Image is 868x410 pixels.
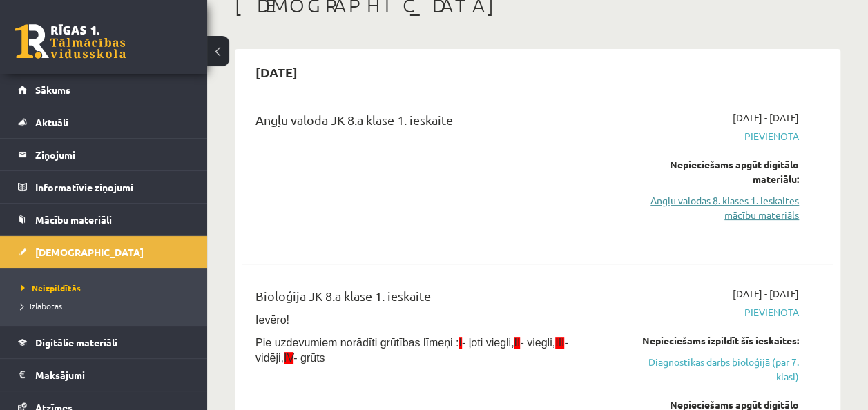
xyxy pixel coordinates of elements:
a: Izlabotās [21,300,193,312]
span: Sākums [35,84,70,96]
h2: [DATE] [242,56,311,88]
span: Digitālie materiāli [35,336,117,349]
div: Nepieciešams apgūt digitālo materiālu: [632,157,799,186]
span: Mācību materiāli [35,213,112,226]
span: Pievienota [632,305,799,320]
span: Izlabotās [21,300,62,311]
span: II [514,337,520,349]
a: Rīgas 1. Tālmācības vidusskola [15,24,126,59]
span: [DATE] - [DATE] [733,110,799,125]
div: Bioloģija JK 8.a klase 1. ieskaite [255,286,611,312]
span: Neizpildītās [21,282,81,293]
a: Maksājumi [18,359,190,391]
span: IV [284,352,293,364]
span: I [459,337,461,349]
a: Neizpildītās [21,282,193,294]
a: Angļu valodas 8. klases 1. ieskaites mācību materiāls [632,193,799,222]
span: [DEMOGRAPHIC_DATA] [35,246,144,258]
a: [DEMOGRAPHIC_DATA] [18,236,190,268]
a: Ziņojumi [18,139,190,170]
span: III [555,337,564,349]
span: [DATE] - [DATE] [733,286,799,301]
div: Angļu valoda JK 8.a klase 1. ieskaite [255,110,611,136]
span: Ievēro! [255,314,289,326]
legend: Maksājumi [35,359,190,391]
a: Sākums [18,74,190,106]
a: Diagnostikas darbs bioloģijā (par 7. klasi) [632,355,799,384]
legend: Ziņojumi [35,139,190,170]
a: Mācību materiāli [18,204,190,235]
a: Informatīvie ziņojumi [18,171,190,203]
a: Digitālie materiāli [18,326,190,358]
div: Nepieciešams izpildīt šīs ieskaites: [632,333,799,348]
span: Pie uzdevumiem norādīti grūtības līmeņi : - ļoti viegli, - viegli, - vidēji, - grūts [255,337,568,364]
a: Aktuāli [18,106,190,138]
span: Pievienota [632,129,799,144]
span: Aktuāli [35,116,68,128]
legend: Informatīvie ziņojumi [35,171,190,203]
